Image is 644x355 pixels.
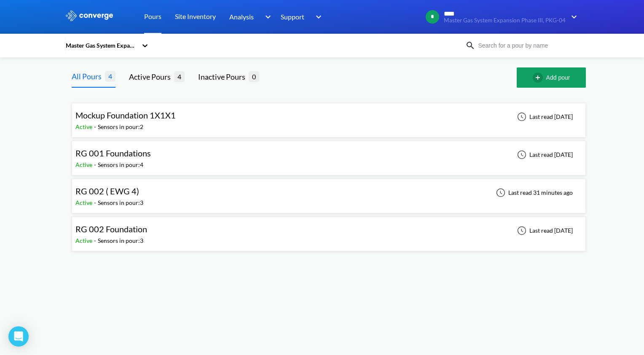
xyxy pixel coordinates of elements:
[75,161,94,168] span: Active
[75,237,94,244] span: Active
[566,12,579,22] img: downArrow.svg
[72,70,105,82] div: All Pours
[513,112,575,122] div: Last read [DATE]
[75,123,94,130] span: Active
[94,161,98,168] span: -
[75,110,176,120] span: Mockup Foundation 1X1X1
[98,198,143,207] div: Sensors in pour: 3
[72,188,586,196] a: RG 002 ( EWG 4)Active-Sensors in pour:3Last read 31 minutes ago
[72,113,586,120] a: Mockup Foundation 1X1X1Active-Sensors in pour:2Last read [DATE]
[513,226,575,236] div: Last read [DATE]
[65,41,137,50] div: Master Gas System Expansion Phase III, PKG-04
[174,71,185,82] span: 4
[72,226,586,234] a: RG 002 FoundationActive-Sensors in pour:3Last read [DATE]
[72,151,586,158] a: RG 001 FoundationsActive-Sensors in pour:4Last read [DATE]
[75,199,94,206] span: Active
[98,122,143,132] div: Sensors in pour: 2
[310,12,324,22] img: downArrow.svg
[249,71,259,82] span: 0
[229,11,254,22] span: Analysis
[260,12,273,22] img: downArrow.svg
[75,148,151,158] span: RG 001 Foundations
[65,10,114,21] img: logo_ewhite.svg
[98,160,143,169] div: Sensors in pour: 4
[517,67,586,88] button: Add pour
[281,11,304,22] span: Support
[98,236,143,245] div: Sensors in pour: 3
[94,199,98,206] span: -
[105,71,115,81] span: 4
[94,237,98,244] span: -
[465,40,475,51] img: icon-search.svg
[75,224,147,234] span: RG 002 Foundation
[491,188,575,198] div: Last read 31 minutes ago
[198,71,249,83] div: Inactive Pours
[129,71,174,83] div: Active Pours
[444,17,566,24] span: Master Gas System Expansion Phase III, PKG-04
[94,123,98,130] span: -
[75,186,139,196] span: RG 002 ( EWG 4)
[533,73,546,83] img: add-circle-outline.svg
[475,41,577,50] input: Search for a pour by name
[513,150,575,160] div: Last read [DATE]
[8,326,29,347] div: Open Intercom Messenger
